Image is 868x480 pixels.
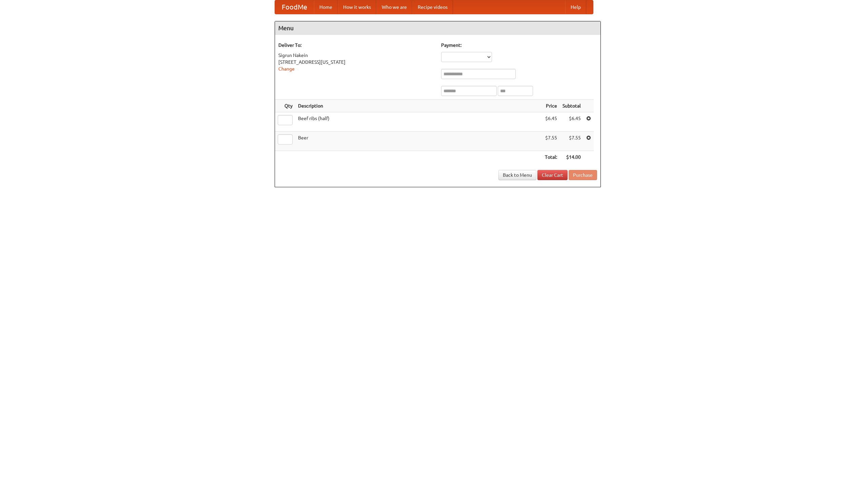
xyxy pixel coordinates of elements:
a: Help [565,0,586,14]
a: Recipe videos [412,0,453,14]
td: $6.45 [560,112,584,132]
th: Subtotal [560,100,584,112]
th: $14.00 [560,151,584,164]
h4: Menu [275,21,600,35]
a: FoodMe [275,0,314,14]
th: Total: [542,151,560,164]
th: Qty [275,100,295,112]
td: $7.55 [542,132,560,151]
a: Home [314,0,338,14]
td: Beer [295,132,542,151]
a: Who we are [376,0,412,14]
button: Purchase [569,170,597,180]
td: $7.55 [560,132,584,151]
a: Clear Cart [537,170,568,180]
div: [STREET_ADDRESS][US_STATE] [278,59,434,65]
a: Change [278,66,295,72]
div: Sigrun Nakein [278,52,434,59]
h5: Deliver To: [278,42,434,49]
td: Beef ribs (half) [295,112,542,132]
h5: Payment: [441,42,597,49]
td: $6.45 [542,112,560,132]
th: Price [542,100,560,112]
a: Back to Menu [498,170,536,180]
a: How it works [338,0,376,14]
th: Description [295,100,542,112]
